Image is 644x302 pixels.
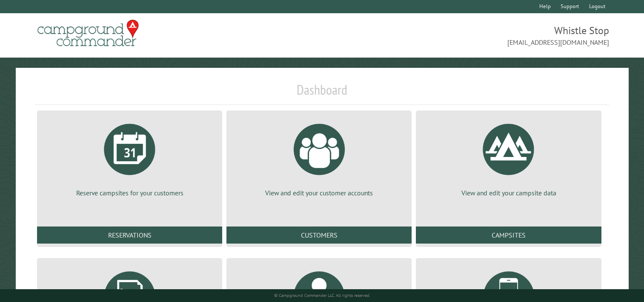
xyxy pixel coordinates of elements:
a: Reservations [37,226,222,244]
a: View and edit your customer accounts [237,117,401,197]
a: Reserve campsites for your customers [47,117,212,197]
small: © Campground Commander LLC. All rights reserved. [274,293,370,298]
span: Whistle Stop [EMAIL_ADDRESS][DOMAIN_NAME] [322,23,610,47]
h1: Dashboard [35,81,609,105]
a: Customers [226,226,412,244]
a: Campsites [416,226,601,244]
img: Campground Commander [35,17,141,50]
p: Reserve campsites for your customers [47,188,212,197]
a: View and edit your campsite data [426,117,591,197]
p: View and edit your customer accounts [237,188,401,197]
p: View and edit your campsite data [426,188,591,197]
